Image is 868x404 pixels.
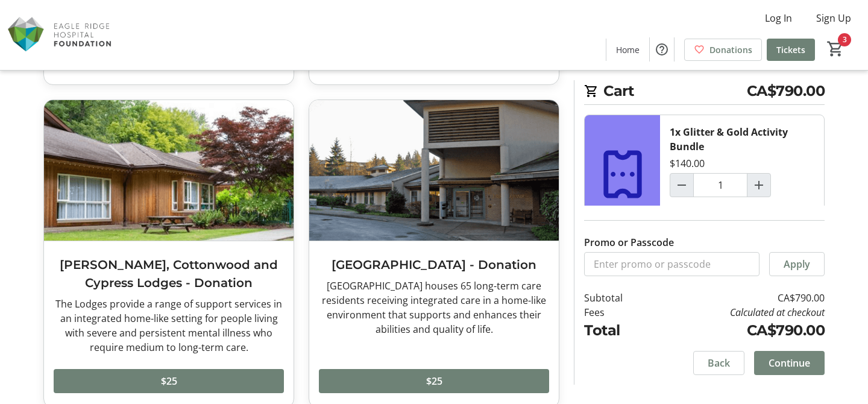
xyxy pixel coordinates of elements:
button: $25 [54,369,284,393]
img: Eagle Ridge Manor - Donation [309,100,559,241]
span: Log In [765,11,792,25]
span: Home [616,43,640,56]
div: $140.00 [670,156,705,171]
button: Sign Up [807,8,861,28]
div: The Lodges provide a range of support services in an integrated home-like setting for people livi... [54,297,284,355]
td: Fees [584,305,654,320]
img: Connelly, Cottonwood and Cypress Lodges - Donation [44,100,294,241]
td: Subtotal [584,291,654,305]
button: Decrement by one [670,174,693,197]
img: Eagle Ridge Hospital Foundation's Logo [7,5,115,65]
span: Sign Up [816,11,851,25]
span: CA$790.00 [747,80,825,102]
td: CA$790.00 [654,320,825,341]
span: $25 [161,374,177,388]
button: Log In [755,8,802,28]
span: Remove [684,204,722,219]
h3: [PERSON_NAME], Cottonwood and Cypress Lodges - Donation [54,256,284,292]
button: Back [693,351,744,375]
button: Remove [670,200,736,224]
button: Continue [754,351,825,375]
span: Donations [709,43,752,56]
td: Total [584,320,654,341]
span: Tickets [776,43,805,56]
span: Back [708,356,730,370]
span: Apply [784,257,810,271]
div: 1x Glitter & Gold Activity Bundle [670,125,814,154]
span: $25 [426,374,442,388]
a: Donations [684,39,762,61]
label: Promo or Passcode [584,235,674,250]
input: Glitter & Gold Activity Bundle Quantity [693,173,747,197]
input: Enter promo or passcode [584,252,759,276]
button: Apply [769,252,825,276]
td: CA$790.00 [654,291,825,305]
span: Continue [769,356,810,370]
h3: [GEOGRAPHIC_DATA] - Donation [319,256,549,274]
a: Home [606,39,649,61]
h2: Cart [584,80,825,105]
a: Tickets [767,39,815,61]
button: Increment by one [747,174,770,197]
td: Calculated at checkout [654,305,825,320]
button: $25 [319,369,549,393]
button: Cart [825,38,846,60]
div: [GEOGRAPHIC_DATA] houses 65 long-term care residents receiving integrated care in a home-like env... [319,279,549,336]
button: Help [650,37,674,62]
